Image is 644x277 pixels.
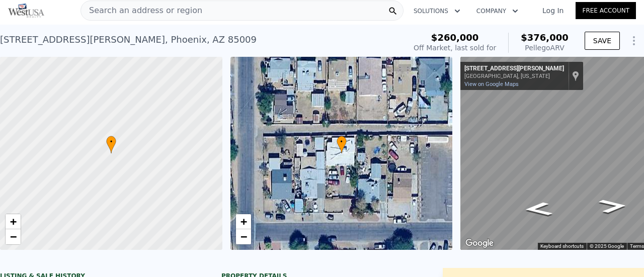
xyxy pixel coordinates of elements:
span: $376,000 [521,32,569,43]
a: Zoom in [6,214,21,229]
span: $260,000 [431,32,479,43]
div: [GEOGRAPHIC_DATA], [US_STATE] [464,73,564,79]
a: View on Google Maps [464,81,519,87]
button: SAVE [585,32,620,50]
a: Zoom in [236,214,251,229]
span: + [10,215,17,228]
span: • [337,137,347,146]
div: Off Market, last sold for [414,43,496,53]
span: − [10,230,17,243]
a: Log In [530,6,576,16]
img: Pellego [8,4,44,18]
a: Zoom out [6,229,21,244]
path: Go East, W Taylor St [587,196,639,216]
span: Search an address or region [81,5,202,17]
button: Show Options [624,31,644,51]
div: [STREET_ADDRESS][PERSON_NAME] [464,65,564,73]
a: Open this area in Google Maps (opens a new window) [463,237,496,250]
path: Go West, W Taylor St [512,199,565,219]
a: Free Account [576,2,636,19]
div: Pellego ARV [521,43,569,53]
a: Show location on map [572,70,579,81]
span: − [240,230,247,243]
span: + [240,215,247,228]
a: Terms (opens in new tab) [630,243,644,249]
div: • [337,136,347,153]
button: Solutions [406,2,468,20]
div: • [106,136,116,153]
button: Keyboard shortcuts [540,243,584,250]
img: Google [463,237,496,250]
span: © 2025 Google [590,243,624,249]
a: Zoom out [236,229,251,244]
button: Company [468,2,526,20]
span: • [106,137,116,146]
